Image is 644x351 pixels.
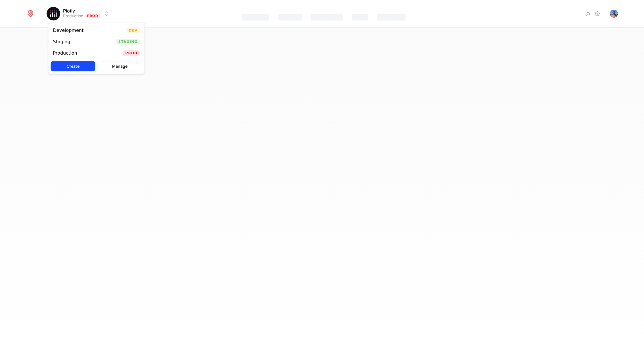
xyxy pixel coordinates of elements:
button: Create [51,61,95,71]
button: Manage [98,61,142,71]
div: Staging [53,40,70,44]
span: Prod [123,50,140,56]
span: Staging [116,39,140,45]
div: Select environment [48,22,145,74]
div: Production [53,51,77,55]
span: Dev [126,28,140,33]
div: Development [53,28,84,33]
